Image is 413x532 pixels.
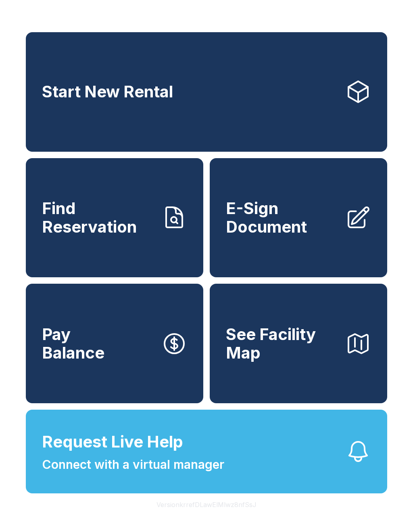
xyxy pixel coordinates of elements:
[26,410,387,493] button: Request Live HelpConnect with a virtual manager
[210,284,387,403] button: See Facility Map
[42,325,104,362] span: Pay Balance
[26,32,387,152] a: Start New Rental
[210,158,387,278] a: E-Sign Document
[42,82,173,101] span: Start New Rental
[26,284,203,403] button: PayBalance
[226,199,339,236] span: E-Sign Document
[26,158,203,278] a: Find Reservation
[42,199,155,236] span: Find Reservation
[42,456,224,474] span: Connect with a virtual manager
[150,493,263,516] button: VersionkrrefDLawElMlwz8nfSsJ
[42,430,183,454] span: Request Live Help
[226,325,339,362] span: See Facility Map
